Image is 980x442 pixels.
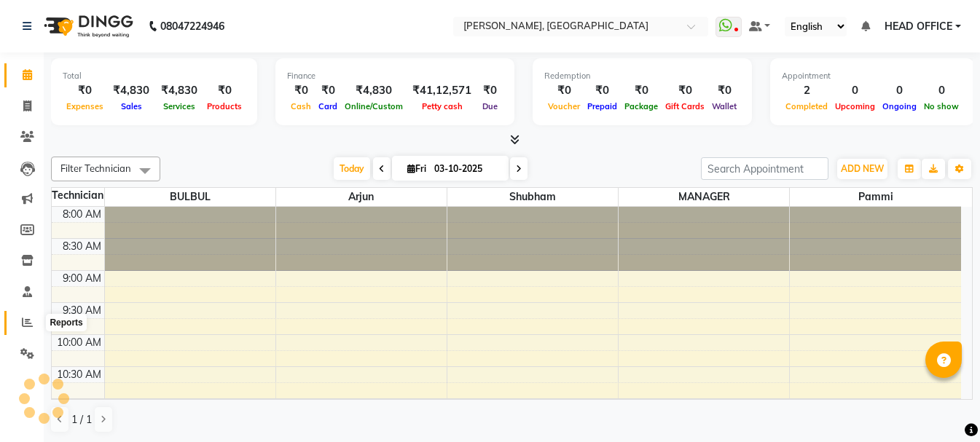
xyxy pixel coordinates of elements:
[60,239,104,254] div: 8:30 AM
[790,188,961,206] span: Pammi
[782,70,963,82] div: Appointment
[544,70,740,82] div: Redemption
[701,157,828,180] input: Search Appointment
[407,82,477,99] div: ₹41,12,571
[879,101,920,111] span: Ongoing
[105,188,275,206] span: BULBUL
[315,101,341,111] span: Card
[341,82,407,99] div: ₹4,830
[276,188,447,206] span: Arjun
[430,158,503,180] input: 2025-10-03
[831,82,879,99] div: 0
[708,82,740,99] div: ₹0
[841,163,884,174] span: ADD NEW
[619,188,789,206] span: MANAGER
[63,82,107,99] div: ₹0
[37,6,137,47] img: logo
[544,82,584,99] div: ₹0
[885,19,952,34] span: HEAD OFFICE
[447,188,618,206] span: Shubham
[920,82,963,99] div: 0
[60,271,104,286] div: 9:00 AM
[708,101,740,111] span: Wallet
[155,82,203,99] div: ₹4,830
[879,82,920,99] div: 0
[60,162,131,174] span: Filter Technician
[52,188,104,203] div: Technician
[287,70,503,82] div: Finance
[287,101,315,111] span: Cash
[584,82,621,99] div: ₹0
[418,101,466,111] span: Petty cash
[117,101,146,111] span: Sales
[341,101,407,111] span: Online/Custom
[334,157,370,180] span: Today
[837,159,887,179] button: ADD NEW
[54,367,104,382] div: 10:30 AM
[160,6,224,47] b: 08047224946
[160,101,199,111] span: Services
[404,163,430,174] span: Fri
[315,82,341,99] div: ₹0
[203,82,246,99] div: ₹0
[63,101,107,111] span: Expenses
[287,82,315,99] div: ₹0
[46,314,86,331] div: Reports
[60,303,104,318] div: 9:30 AM
[71,412,92,427] span: 1 / 1
[477,82,503,99] div: ₹0
[662,82,708,99] div: ₹0
[621,101,662,111] span: Package
[479,101,501,111] span: Due
[54,335,104,350] div: 10:00 AM
[621,82,662,99] div: ₹0
[54,399,104,414] div: 11:00 AM
[203,101,246,111] span: Products
[782,101,831,111] span: Completed
[60,207,104,222] div: 8:00 AM
[662,101,708,111] span: Gift Cards
[107,82,155,99] div: ₹4,830
[831,101,879,111] span: Upcoming
[920,101,963,111] span: No show
[544,101,584,111] span: Voucher
[782,82,831,99] div: 2
[584,101,621,111] span: Prepaid
[63,70,246,82] div: Total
